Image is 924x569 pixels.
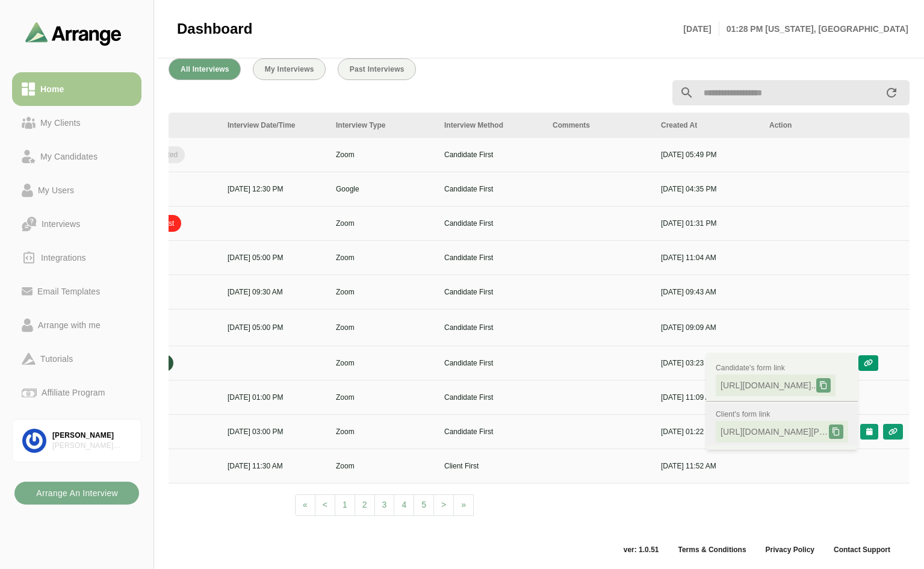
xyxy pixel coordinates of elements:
[180,65,229,73] span: All Interviews
[444,149,538,160] p: Candidate First
[33,284,105,299] div: Email Templates
[338,58,416,80] button: Past Interviews
[336,322,430,333] p: Zoom
[12,72,141,106] a: Home
[433,494,454,516] a: Next
[414,494,434,516] a: 5
[177,20,252,38] span: Dashboard
[444,322,538,333] p: Candidate First
[661,149,755,160] p: [DATE] 05:49 PM
[884,86,899,100] i: appended action
[661,287,755,297] p: [DATE] 09:43 AM
[661,426,755,437] p: [DATE] 01:22 PM
[12,419,141,462] a: [PERSON_NAME][PERSON_NAME] Associates
[349,65,405,73] span: Past Interviews
[228,322,321,333] p: [DATE] 05:00 PM
[721,426,829,438] span: [URL][DOMAIN_NAME][PERSON_NAME]..
[661,120,755,131] div: Created At
[12,106,141,140] a: My Clients
[36,149,102,164] div: My Candidates
[661,252,755,263] p: [DATE] 11:04 AM
[444,358,538,368] p: Candidate First
[444,287,538,297] p: Candidate First
[36,352,78,366] div: Tutorials
[336,358,430,368] p: Zoom
[12,207,141,241] a: Interviews
[721,379,816,391] span: [URL][DOMAIN_NAME]..
[336,461,430,471] p: Zoom
[719,22,908,36] p: 01:28 PM [US_STATE], [GEOGRAPHIC_DATA]
[12,308,141,342] a: Arrange with me
[444,120,538,131] div: Interview Method
[12,275,141,308] a: Email Templates
[661,392,755,403] p: [DATE] 11:09 AM
[444,184,538,194] p: Candidate First
[336,184,430,194] p: Google
[441,500,446,509] span: >
[12,140,141,173] a: My Candidates
[228,287,321,297] p: [DATE] 09:30 AM
[253,58,326,80] button: My Interviews
[36,82,69,96] div: Home
[444,252,538,263] p: Candidate First
[336,252,430,263] p: Zoom
[228,426,321,437] p: [DATE] 03:00 PM
[228,461,321,471] p: [DATE] 11:30 AM
[336,392,430,403] p: Zoom
[716,364,785,372] span: Candidate's form link
[453,494,474,516] a: Next
[661,184,755,194] p: [DATE] 04:35 PM
[52,441,131,451] div: [PERSON_NAME] Associates
[444,461,538,471] p: Client First
[264,65,314,73] span: My Interviews
[461,500,466,509] span: »
[553,120,646,131] div: Comments
[228,184,321,194] p: [DATE] 12:30 PM
[756,545,824,555] a: Privacy Policy
[668,545,755,555] a: Terms & Conditions
[336,426,430,437] p: Zoom
[228,120,321,131] div: Interview Date/Time
[12,173,141,207] a: My Users
[769,120,903,131] div: Action
[661,358,755,368] p: [DATE] 03:23 PM
[336,218,430,229] p: Zoom
[444,392,538,403] p: Candidate First
[336,287,430,297] p: Zoom
[169,58,241,80] button: All Interviews
[33,183,79,197] div: My Users
[228,392,321,403] p: [DATE] 01:00 PM
[661,322,755,333] p: [DATE] 09:09 AM
[824,545,900,555] a: Contact Support
[36,116,85,130] div: My Clients
[444,426,538,437] p: Candidate First
[37,217,85,231] div: Interviews
[12,241,141,275] a: Integrations
[683,22,719,36] p: [DATE]
[25,22,122,45] img: arrangeai-name-small-logo.4d2b8aee.svg
[36,250,91,265] div: Integrations
[12,376,141,409] a: Affiliate Program
[661,461,755,471] p: [DATE] 11:52 AM
[716,410,770,418] span: Client's form link
[394,494,414,516] a: 4
[228,252,321,263] p: [DATE] 05:00 PM
[14,482,139,505] button: Arrange An Interview
[355,494,375,516] a: 2
[374,494,395,516] a: 3
[52,431,131,441] div: [PERSON_NAME]
[661,218,755,229] p: [DATE] 01:31 PM
[614,545,669,555] span: ver: 1.0.51
[444,218,538,229] p: Candidate First
[336,120,430,131] div: Interview Type
[12,342,141,376] a: Tutorials
[36,482,118,505] b: Arrange An Interview
[33,318,105,332] div: Arrange with me
[336,149,430,160] p: Zoom
[37,385,110,400] div: Affiliate Program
